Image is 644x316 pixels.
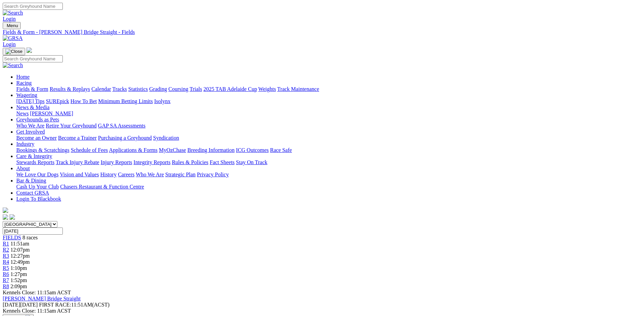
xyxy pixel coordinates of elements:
span: 1:52pm [11,277,27,283]
a: Syndication [153,135,179,141]
img: logo-grsa-white.png [26,47,32,53]
img: GRSA [3,35,23,41]
a: Tracks [112,86,127,92]
a: Careers [118,172,134,177]
a: [PERSON_NAME] [30,111,73,116]
span: Kennels Close: 11:15am ACST [3,290,71,295]
span: 12:49pm [11,259,30,265]
button: Toggle navigation [3,48,25,55]
a: Breeding Information [187,147,235,153]
a: R1 [3,241,9,246]
a: R5 [3,265,9,271]
a: Who We Are [136,172,164,177]
a: Purchasing a Greyhound [98,135,152,141]
a: Care & Integrity [16,153,52,159]
div: Kennels Close: 11:15am ACST [3,308,641,314]
img: Search [3,62,23,68]
a: [PERSON_NAME] Bridge Straight [3,296,80,301]
a: Wagering [16,92,37,98]
img: facebook.svg [3,214,8,220]
a: Strategic Plan [165,172,196,177]
input: Select date [3,228,63,235]
a: Calendar [91,86,111,92]
a: Rules & Policies [172,159,208,165]
a: Weights [258,86,276,92]
div: Greyhounds as Pets [16,123,641,129]
a: We Love Our Dogs [16,172,58,177]
a: Privacy Policy [197,172,229,177]
a: SUREpick [46,98,69,104]
a: Statistics [128,86,148,92]
a: Fact Sheets [210,159,235,165]
a: About [16,165,30,171]
a: News & Media [16,104,50,110]
span: [DATE] [3,302,20,308]
img: Close [5,49,22,54]
a: Applications & Forms [109,147,158,153]
a: Fields & Form - [PERSON_NAME] Bridge Straight - Fields [3,29,641,35]
a: Track Maintenance [277,86,319,92]
a: Trials [189,86,202,92]
a: Racing [16,80,32,86]
span: 11:51AM(ACST) [39,302,110,308]
button: Toggle navigation [3,22,21,29]
a: Stay On Track [236,159,267,165]
a: Get Involved [16,129,45,135]
a: Contact GRSA [16,190,49,196]
a: Chasers Restaurant & Function Centre [60,184,144,190]
div: News & Media [16,111,641,117]
a: Isolynx [154,98,170,104]
a: Injury Reports [100,159,132,165]
a: Minimum Betting Limits [98,98,153,104]
span: 2:09pm [11,283,27,289]
div: Get Involved [16,135,641,141]
span: 1:10pm [11,265,27,271]
a: Bookings & Scratchings [16,147,69,153]
a: Vision and Values [60,172,99,177]
a: R4 [3,259,9,265]
a: Industry [16,141,34,147]
a: Bar & Dining [16,178,46,183]
span: [DATE] [3,302,38,308]
a: Become a Trainer [58,135,97,141]
a: Retire Your Greyhound [46,123,97,129]
input: Search [3,3,63,10]
span: 1:27pm [11,271,27,277]
a: History [100,172,116,177]
a: How To Bet [71,98,97,104]
a: Track Injury Rebate [56,159,99,165]
img: logo-grsa-white.png [3,208,8,213]
a: Coursing [168,86,188,92]
a: Integrity Reports [133,159,170,165]
div: Wagering [16,98,641,104]
a: Who We Are [16,123,44,129]
a: [DATE] Tips [16,98,44,104]
span: Menu [7,23,18,28]
span: 12:07pm [11,247,30,253]
input: Search [3,55,63,62]
img: Search [3,10,23,16]
a: R8 [3,283,9,289]
div: Care & Integrity [16,159,641,165]
a: Become an Owner [16,135,57,141]
a: Login To Blackbook [16,196,61,202]
div: Bar & Dining [16,184,641,190]
a: Login [3,16,16,22]
span: FIRST RACE: [39,302,71,308]
a: Home [16,74,30,80]
a: R2 [3,247,9,253]
a: 2025 TAB Adelaide Cup [203,86,257,92]
a: ICG Outcomes [236,147,269,153]
div: Racing [16,86,641,92]
a: Results & Replays [50,86,90,92]
a: R6 [3,271,9,277]
span: 12:27pm [11,253,30,259]
span: FIELDS [3,235,21,240]
span: 8 races [22,235,38,240]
